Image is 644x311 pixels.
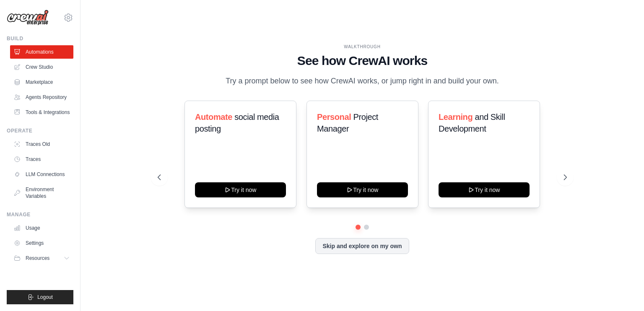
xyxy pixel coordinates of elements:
[195,182,286,197] button: Try it now
[10,137,73,151] a: Traces Old
[10,236,73,250] a: Settings
[10,106,73,119] a: Tools & Integrations
[158,53,567,68] h1: See how CrewAI works
[10,91,73,104] a: Agents Repository
[10,221,73,235] a: Usage
[221,75,503,87] p: Try a prompt below to see how CrewAI works, or jump right in and build your own.
[10,45,73,59] a: Automations
[10,168,73,181] a: LLM Connections
[317,182,408,197] button: Try it now
[317,112,378,133] span: Project Manager
[195,112,232,122] span: Automate
[7,35,73,42] div: Build
[195,112,279,133] span: social media posting
[10,75,73,89] a: Marketplace
[7,290,73,304] button: Logout
[7,211,73,218] div: Manage
[315,238,409,254] button: Skip and explore on my own
[37,294,53,301] span: Logout
[10,153,73,166] a: Traces
[10,251,73,265] button: Resources
[26,255,49,262] span: Resources
[7,127,73,134] div: Operate
[439,112,473,122] span: Learning
[158,44,567,50] div: WALKTHROUGH
[317,112,351,122] span: Personal
[10,183,73,203] a: Environment Variables
[7,10,49,26] img: Logo
[10,60,73,74] a: Crew Studio
[439,182,530,197] button: Try it now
